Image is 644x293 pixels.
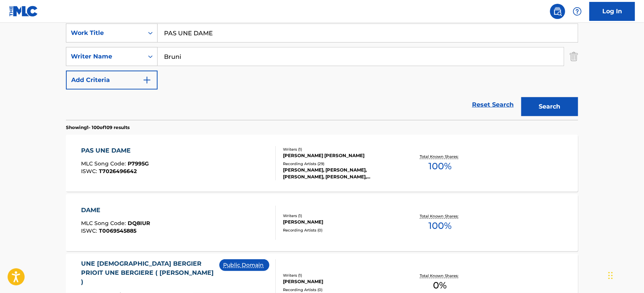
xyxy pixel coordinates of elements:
[71,28,139,38] div: Work Title
[81,160,128,167] span: MLC Song Code :
[608,264,613,287] div: Drag
[283,278,397,285] div: [PERSON_NAME]
[573,7,582,16] img: help
[99,168,137,175] span: T7026496642
[428,219,452,233] span: 100 %
[81,220,128,227] span: MLC Song Code :
[66,24,578,120] form: Search Form
[81,227,99,234] span: ISWC :
[66,71,158,90] button: Add Criteria
[420,213,460,219] p: Total Known Shares:
[428,159,452,173] span: 100 %
[283,161,397,167] div: Recording Artists ( 29 )
[570,4,585,19] div: Help
[66,124,130,131] p: Showing 1 - 100 of 109 results
[81,168,99,175] span: ISWC :
[468,96,517,113] a: Reset Search
[521,97,578,116] button: Search
[433,279,447,292] span: 0 %
[570,47,578,66] img: Delete Criterion
[9,6,38,17] img: MLC Logo
[128,220,150,227] span: DQ8IUR
[589,2,635,21] a: Log In
[283,287,397,293] div: Recording Artists ( 0 )
[66,135,578,192] a: PAS UNE DAMEMLC Song Code:P7995GISWC:T7026496642Writers (1)[PERSON_NAME] [PERSON_NAME]Recording A...
[283,213,397,219] div: Writers ( 1 )
[66,194,578,251] a: DAMEMLC Song Code:DQ8IURISWC:T0069545885Writers (1)[PERSON_NAME]Recording Artists (0)Total Known ...
[142,76,152,85] img: 9d2ae6d4665cec9f34b9.svg
[283,227,397,233] div: Recording Artists ( 0 )
[81,206,150,215] div: DAME
[606,257,644,293] iframe: Chat Widget
[99,227,137,234] span: T0069545885
[128,160,149,167] span: P7995G
[420,273,460,279] p: Total Known Shares:
[283,152,397,159] div: [PERSON_NAME] [PERSON_NAME]
[283,146,397,152] div: Writers ( 1 )
[223,261,266,269] p: Public Domain
[71,52,139,61] div: Writer Name
[420,154,460,159] p: Total Known Shares:
[81,146,149,155] div: PAS UNE DAME
[550,4,565,19] a: Public Search
[553,7,562,16] img: search
[283,167,397,180] div: [PERSON_NAME], [PERSON_NAME], [PERSON_NAME], [PERSON_NAME], [PERSON_NAME], [PERSON_NAME]
[283,273,397,278] div: Writers ( 1 )
[283,219,397,225] div: [PERSON_NAME]
[81,259,220,287] div: UNE [DEMOGRAPHIC_DATA] BERGIER PRIOIT UNE BERGIERE ( [PERSON_NAME] )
